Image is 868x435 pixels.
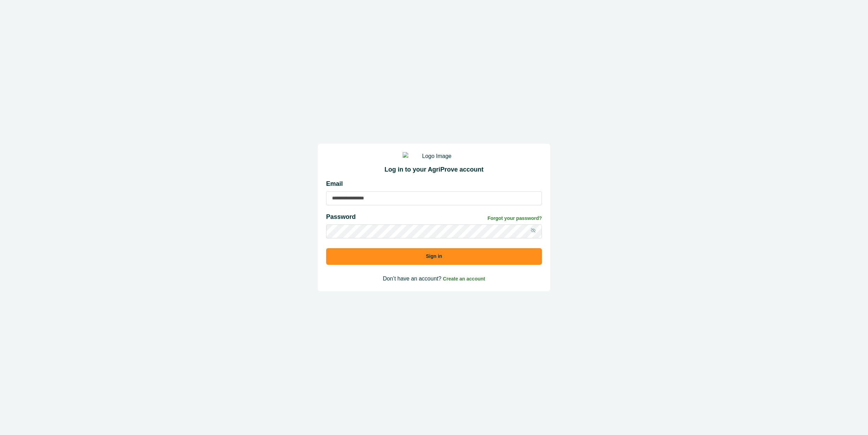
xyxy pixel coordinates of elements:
[326,275,542,283] p: Don’t have an account?
[488,215,542,222] a: Forgot your password?
[326,248,542,265] button: Sign in
[403,152,465,160] img: Logo Image
[326,212,356,222] p: Password
[443,276,485,282] a: Create an account
[326,166,542,174] h2: Log in to your AgriProve account
[326,179,542,189] p: Email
